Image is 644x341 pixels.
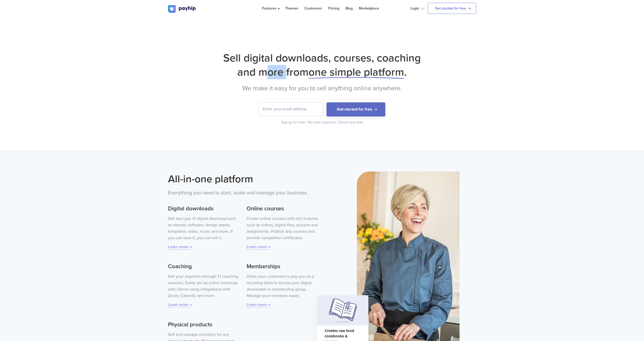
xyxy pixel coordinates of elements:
[168,189,318,197] p: Everything you need to start, scale and manage your business.
[168,263,239,271] h3: Coaching
[259,102,323,116] input: Enter your email address
[168,216,239,241] p: Sell any type of digital download such as ebooks, software, design assets, templates, video, musi...
[308,120,337,125] div: No card required
[247,263,318,271] h3: Memberships
[168,205,239,213] h3: Digital downloads
[168,273,239,299] p: Sell your expertise through 1:1 coaching sessions. Easily set up online meetings with clients usi...
[168,84,476,92] h2: We make it easy for you to sell anything online anywhere.
[309,66,404,79] span: one simple platform
[281,120,307,125] div: Signup for free
[428,3,476,14] a: Get started for free
[168,244,191,250] a: Learn more
[168,302,191,308] a: Learn more
[326,102,385,116] button: Get started for free
[404,66,407,79] span: .
[168,321,239,329] h3: Physical products
[247,216,318,241] p: Create online courses with rich features such as videos, digital files, quizzes and assignments. ...
[247,244,270,250] a: Learn more
[168,5,196,13] img: logo.svg
[335,120,336,124] span: •
[247,273,318,299] p: Allow your customers to pay you on a recurring basis to access your digital downloads or membersh...
[168,51,476,79] h1: Sell digital downloads, courses, coaching and more from
[247,205,318,213] h3: Online courses
[247,302,270,308] a: Learn more
[338,120,363,125] div: Cancel any time
[305,120,306,124] span: •
[317,295,368,326] img: homepage-hero-card-image.svg
[262,6,279,11] span: Features
[168,172,318,186] h2: All-in-one platform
